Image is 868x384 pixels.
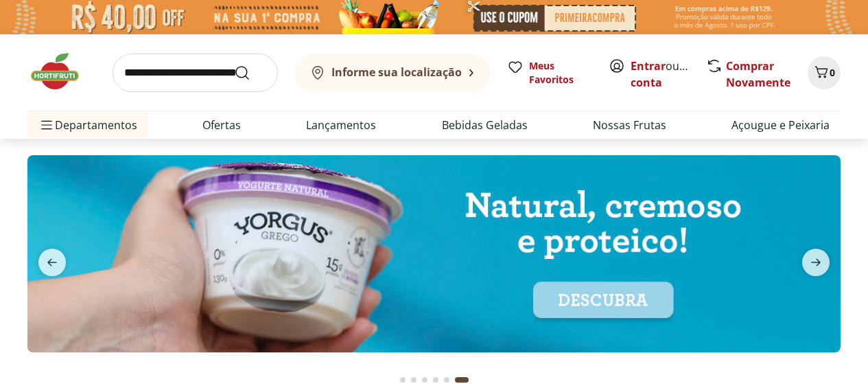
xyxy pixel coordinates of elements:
[306,117,376,133] a: Lançamentos
[27,155,841,352] img: yorgus
[808,56,841,89] button: Carrinho
[442,117,528,133] a: Bebidas Geladas
[507,59,592,87] a: Meus Favoritos
[631,58,666,74] a: Entrar
[593,117,666,133] a: Nossas Frutas
[830,66,835,79] span: 0
[294,54,491,92] button: Informe sua localização
[27,51,96,92] img: Hortifruti
[234,65,267,81] button: Submit Search
[731,117,830,133] a: Açougue e Peixaria
[791,249,841,276] button: next
[631,58,706,90] a: Criar conta
[726,58,790,90] a: Comprar Novamente
[38,109,137,142] span: Departamentos
[631,58,692,91] span: ou
[331,65,462,80] b: Informe sua localização
[27,249,77,276] button: previous
[202,117,241,133] a: Ofertas
[113,54,278,92] input: search
[38,109,55,142] button: Menu
[529,59,592,87] span: Meus Favoritos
